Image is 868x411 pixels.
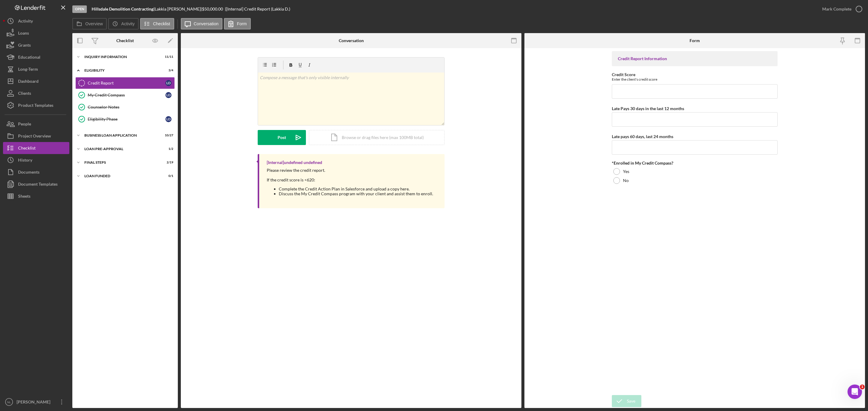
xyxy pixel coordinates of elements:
div: | [Internal] Credit Report (Lakkia D.) [225,7,290,11]
div: *Enrolled in My Credit Compass? [612,161,778,165]
button: Dashboard [3,75,69,87]
div: L D [165,116,171,122]
div: Checklist [116,38,134,43]
div: Activity [18,15,33,29]
button: Loans [3,27,69,39]
div: History [18,154,32,168]
div: Checklist [18,142,36,156]
div: People [18,118,31,131]
div: My Credit Compass [88,93,165,97]
label: Checklist [153,21,170,26]
div: Loans [18,27,29,41]
button: Product Templates [3,99,69,111]
button: Checklist [140,18,174,29]
button: Post [258,130,306,145]
div: Form [690,38,700,43]
b: Hillsdale Demolition Contracting [92,6,153,11]
button: Activity [108,18,138,29]
button: Overview [72,18,107,29]
div: L D [165,80,171,86]
div: Project Overview [18,130,51,144]
label: No [623,178,629,183]
div: INQUIRY INFORMATION [84,55,158,59]
div: Lakkia [PERSON_NAME] | [155,7,202,11]
a: Long-Term [3,63,69,75]
button: Documents [3,166,69,178]
button: Conversation [181,18,223,29]
button: Mark Complete [816,3,865,15]
div: Dashboard [18,75,39,89]
div: [PERSON_NAME] [15,396,54,409]
div: If the credit score is <620: [267,178,433,182]
div: $50,000.00 [202,7,225,11]
div: Long-Term [18,63,38,77]
button: Checklist [3,142,69,154]
label: Late pays 60 days, last 24 months [612,134,673,139]
li: Discuss the My Credit Compass program with your client and assist them to enroll. [279,191,433,196]
div: | [92,7,155,11]
div: Please review the credit report. [267,168,433,173]
button: Project Overview [3,130,69,142]
button: People [3,118,69,130]
label: Credit Score [612,72,635,77]
a: My Credit CompassLD [75,89,175,101]
a: Eligibility PhaseLD [75,113,175,125]
text: NL [7,400,11,404]
div: Eligibility Phase [88,117,165,122]
a: Document Templates [3,178,69,190]
div: 0 / 1 [162,174,173,178]
div: Document Templates [18,178,58,192]
div: Conversation [339,38,364,43]
button: Activity [3,15,69,27]
label: Form [237,21,247,26]
div: Credit Report [88,81,165,85]
div: ELIGIBILITY [84,69,158,72]
div: L D [165,92,171,98]
div: Documents [18,166,39,180]
div: Educational [18,51,40,65]
li: Complete the Credit Action Plan in Salesforce and upload a copy here. [279,187,433,191]
button: Form [224,18,251,29]
div: Grants [18,39,31,53]
button: Clients [3,87,69,99]
button: Save [612,395,641,407]
div: Post [278,130,286,145]
div: FINAL STEPS [84,161,158,164]
a: Credit ReportLD [75,77,175,89]
label: Overview [85,21,103,26]
button: History [3,154,69,166]
div: 1 / 2 [162,147,173,151]
label: Activity [121,21,134,26]
div: Counselor Notes [88,105,175,110]
div: BUSINESS LOAN APPLICATION [84,134,158,137]
div: 11 / 11 [162,55,173,59]
div: Open [72,5,87,13]
div: [Internal] undefined undefined [267,160,322,165]
div: LOAN FUNDED [84,174,158,178]
div: Product Templates [18,99,53,113]
div: 2 / 19 [162,161,173,164]
div: Clients [18,87,31,101]
a: Sheets [3,190,69,202]
button: Educational [3,51,69,63]
div: LOAN PRE-APPROVAL [84,147,158,151]
div: 10 / 27 [162,134,173,137]
div: Enter the client's credit score [612,77,778,82]
button: Grants [3,39,69,51]
div: Credit Report Information [618,56,772,61]
div: Sheets [18,190,30,204]
iframe: Intercom live chat [848,385,862,399]
button: NL[PERSON_NAME] [3,396,69,408]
